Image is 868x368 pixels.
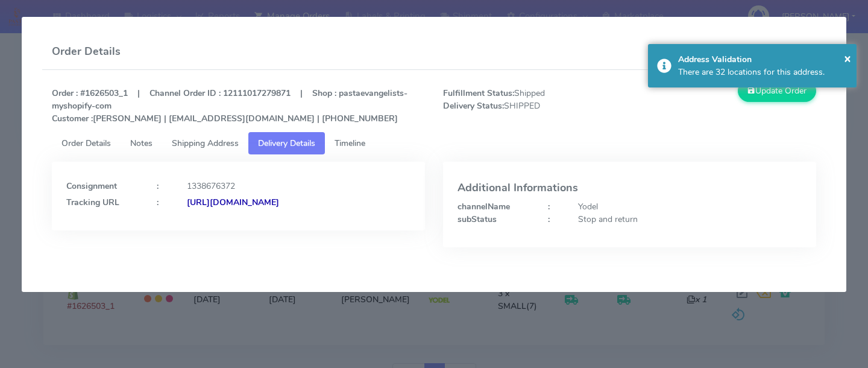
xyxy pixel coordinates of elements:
strong: [URL][DOMAIN_NAME] [187,197,279,208]
strong: Customer : [52,113,93,124]
span: Shipped SHIPPED [434,87,629,125]
h4: Order Details [52,43,121,60]
span: Delivery Details [258,138,315,149]
span: Shipping Address [172,138,239,149]
strong: : [157,180,159,192]
div: Address Validation [678,53,848,66]
div: There are 32 locations for this address. [678,66,848,78]
ul: Tabs [52,132,816,154]
span: Timeline [335,138,365,149]
span: × [844,50,851,66]
span: Notes [130,138,153,149]
strong: Order : #1626503_1 | Channel Order ID : 12111017279871 | Shop : pastaevangelists-myshopify-com [P... [52,87,407,124]
h4: Additional Informations [458,182,802,194]
button: Close [799,34,826,66]
strong: subStatus [458,214,497,225]
strong: Consignment [66,180,117,192]
div: 1338676372 [178,180,420,192]
strong: : [548,201,550,212]
strong: : [548,214,550,225]
strong: Tracking URL [66,197,119,208]
strong: channelName [458,201,510,212]
button: Update Order [738,80,816,102]
button: Close [844,49,851,68]
div: Yodel [569,200,811,213]
span: Order Details [61,138,111,149]
strong: Fulfillment Status: [443,87,514,99]
div: Stop and return [569,213,811,226]
strong: Delivery Status: [443,100,504,112]
strong: : [157,197,159,208]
